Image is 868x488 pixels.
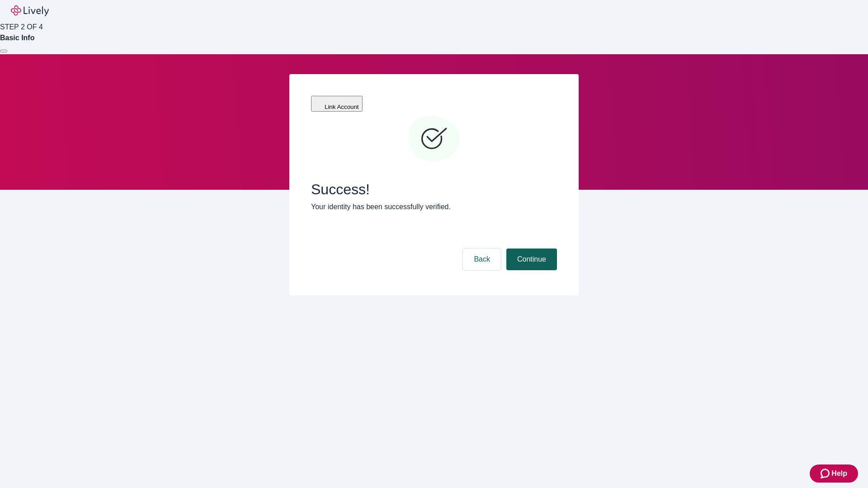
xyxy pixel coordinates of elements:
svg: Zendesk support icon [821,468,831,479]
svg: Checkmark icon [407,112,461,166]
button: Continue [506,249,557,270]
img: Lively [11,5,49,16]
button: Zendesk support iconHelp [810,465,858,483]
span: Help [831,468,847,479]
button: Back [463,249,501,270]
button: Link Account [311,96,363,112]
span: Success! [311,181,557,198]
p: Your identity has been successfully verified. [311,202,557,212]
